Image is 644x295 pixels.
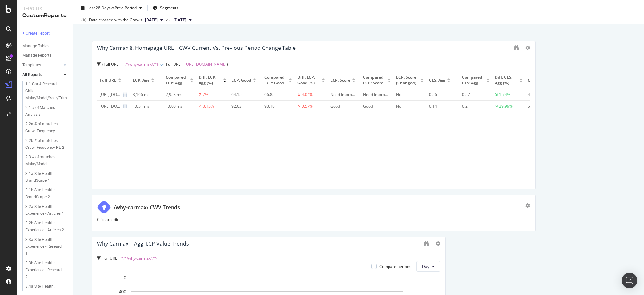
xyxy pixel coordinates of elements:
span: vs Prev. Period [111,5,137,11]
div: 59.31 [528,103,553,109]
button: [DATE] [171,16,194,24]
div: 2.2b # of matches - Crawl Frequency Pt. 2 [25,137,65,151]
span: Full URL [100,77,116,83]
div: 3.2b Site Health: Experience - Articles 2 [25,220,65,234]
div: Compare periods [379,264,411,269]
span: = [181,61,184,67]
a: 2.2b # of matches - Crawl Frequency Pt. 2 [25,137,68,151]
div: 7% [203,92,208,98]
div: 3.2a Site Health: Experience - Articles 1 [25,203,65,217]
div: Good [330,103,355,109]
div: 64.15 [231,92,256,98]
div: 0.57% [302,103,313,109]
div: Data crossed with the Crawls [89,17,142,23]
span: Last 28 Days [87,5,111,11]
div: 3,166 ms [133,92,158,98]
span: 2025 Aug. 17th [174,17,186,23]
span: CLS: Good [528,77,547,83]
div: Manage Tables [22,43,49,49]
div: 66.85 [264,92,289,98]
span: [URL][DOMAIN_NAME] [185,61,227,67]
div: Why Carmax | Agg. LCP Value Trends [97,240,189,247]
div: Reports [22,5,67,12]
div: + Create Report [22,30,50,37]
a: Templates [22,62,62,69]
div: 29.99% [499,103,513,109]
div: Why Carmax & Homepage URL | CWV Current vs. Previous Period Change TableFull URL = ^.*/why-carmax... [92,41,536,189]
a: 2.2a # of matches - Crawl Frequency [25,121,68,135]
text: 400 [119,289,127,294]
div: All Reports [22,71,42,78]
div: 0.2 [462,103,487,109]
button: [DATE] [142,16,166,24]
a: 3.2b Site Health: Experience - Articles 2 [25,220,68,234]
div: 2.3 # of matches - Make/Model [25,154,64,168]
span: Diff. LCP: Agg (%) [199,74,221,86]
p: Click to edit [97,217,530,222]
span: Compared LCP: Agg [166,74,188,86]
span: Full URL [102,255,117,261]
span: = [119,61,121,67]
div: 1.74% [499,92,510,98]
span: Compared LCP: Good [264,74,287,86]
div: 93.18 [264,103,289,109]
span: or [160,61,164,67]
div: 3.15% [203,103,214,109]
a: 3.2a Site Health: Experience - Articles 1 [25,203,68,217]
div: 1,600 ms [166,103,191,109]
a: All Reports [22,71,62,78]
div: 4.04% [302,92,313,98]
div: No [396,103,421,109]
a: + Create Report [22,30,68,37]
div: 3.1b Site Health: BrandScape 2 [25,187,64,201]
div: Good [363,103,388,109]
div: CustomReports [22,12,67,19]
span: LCP: Score (Changed) [396,74,419,86]
div: Manage Reports [22,52,51,59]
div: https://www.carmax.com/why-carmax/ [100,103,120,109]
div: 2.1 # of Matches - Analysis [25,104,63,118]
a: 3.3b Site Health: Experience - Research 2 [25,260,68,280]
div: 1,651 ms [133,103,158,109]
a: Manage Reports [22,52,68,59]
span: LCP: Good [231,77,251,83]
div: /why-carmax/ CWV Trends [114,204,180,211]
div: Templates [22,62,41,69]
span: LCP: Agg [133,77,149,83]
div: No [396,92,421,98]
div: 3.3b Site Health: Experience - Research 2 [25,260,65,280]
div: binoculars [514,45,519,50]
a: 3.1a Site Health: BrandScape 1 [25,170,68,184]
a: Manage Tables [22,43,68,49]
a: 2.1 # of Matches - Analysis [25,104,68,118]
div: 2.2a # of matches - Crawl Frequency [25,121,64,135]
div: Need Improvement [363,92,388,98]
span: LCP: Score [330,77,350,83]
span: ^.*/why-carmax/.*$ [121,255,157,261]
a: 3.1b Site Health: BrandScape 2 [25,187,68,201]
button: Segments [150,3,181,13]
button: Last 28 DaysvsPrev. Period [78,3,145,13]
div: 0.56 [429,92,454,98]
div: binoculars [424,241,429,246]
div: 0.57 [462,92,487,98]
div: 0.14 [429,103,454,109]
span: ^.*/why-carmax/.*$ [122,61,159,67]
span: Diff. CLS: Agg (%) [495,74,518,86]
span: vs [166,17,171,23]
span: CLS: Agg [429,77,445,83]
div: 3.3a Site Health: Experience - Research 1 [25,236,65,257]
div: https://www.carmax.com/ [100,92,120,98]
a: 2.3 # of matches - Make/Model [25,154,68,168]
div: Open Intercom Messenger [622,273,637,288]
div: gear [525,203,530,208]
span: Segments [160,5,178,11]
span: Compared CLS: Agg [462,74,485,86]
a: 1.1 Car & Research Child Make/Model/Year/Trim [25,81,68,102]
div: Why Carmax & Homepage URL | CWV Current vs. Previous Period Change Table [97,45,296,51]
div: 2,958 ms [166,92,191,98]
div: 1.1 Car & Research Child Make/Model/Year/Trim [25,81,67,102]
span: = [118,255,120,261]
span: Day [422,264,429,269]
span: Full URL [104,61,118,67]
